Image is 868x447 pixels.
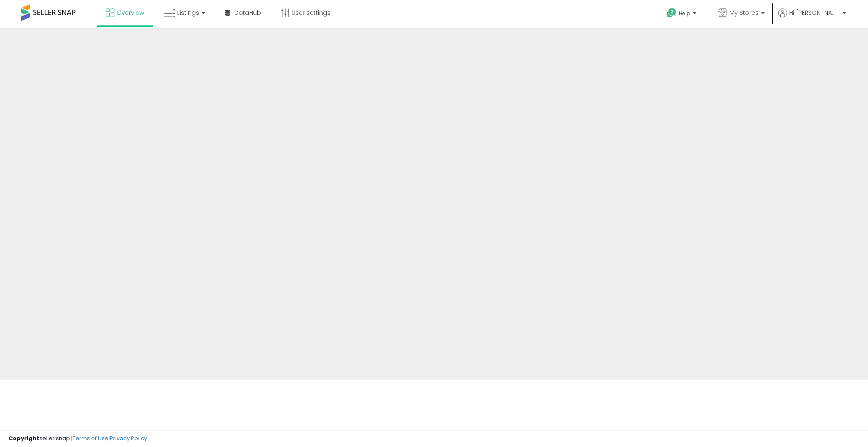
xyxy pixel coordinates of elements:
span: Help [679,10,690,17]
i: Get Help [666,8,677,18]
a: Hi [PERSON_NAME] [778,8,846,28]
span: Listings [177,8,199,17]
span: DataHub [234,8,261,17]
a: Help [660,1,705,28]
span: Hi [PERSON_NAME] [789,8,840,17]
span: Overview [117,8,144,17]
span: My Stores [729,8,759,17]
